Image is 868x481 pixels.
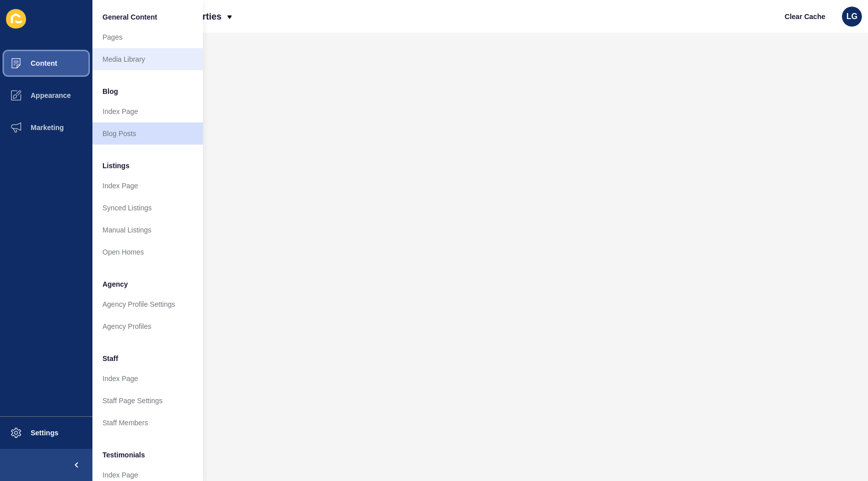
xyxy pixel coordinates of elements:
a: Open Homes [92,241,203,263]
a: Index Page [92,100,203,123]
a: Pages [92,26,203,48]
span: Testimonials [102,450,145,460]
span: Agency [102,279,128,289]
span: Staff [102,353,118,364]
a: Staff Members [92,412,203,434]
a: Media Library [92,48,203,70]
a: Agency Profile Settings [92,293,203,315]
span: Listings [102,161,130,171]
button: Clear Cache [776,7,834,27]
a: Blog Posts [92,123,203,145]
a: Index Page [92,175,203,197]
span: Clear Cache [785,12,825,22]
a: Index Page [92,368,203,390]
span: LG [846,12,857,22]
a: Staff Page Settings [92,390,203,412]
a: Synced Listings [92,197,203,219]
span: Blog [102,86,118,96]
span: General Content [102,12,157,22]
a: Agency Profiles [92,315,203,337]
a: Manual Listings [92,219,203,241]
